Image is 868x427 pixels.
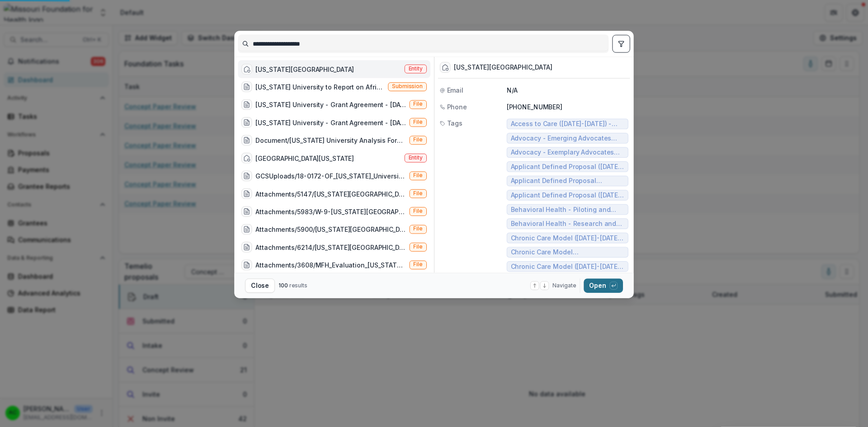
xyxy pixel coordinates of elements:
span: File [414,262,423,268]
span: File [414,244,423,250]
span: Applicant Defined Proposal ([DATE]-[DATE]) - Enhancing Health of Children [511,192,624,199]
div: [US_STATE][GEOGRAPHIC_DATA] [256,65,354,74]
span: Behavioral Health - Research and Assessment ([DATE]-[DATE]) [511,220,624,228]
span: File [414,226,423,232]
div: [US_STATE][GEOGRAPHIC_DATA] [454,64,552,71]
div: GCSUploads/18-0172-OF_[US_STATE]_University_Analysis_Form_[DATE]_ver_2.doc [256,171,406,181]
button: toggle filters [612,35,630,52]
span: Phone [447,102,467,112]
div: [US_STATE] University - Grant Agreement - [DATE].pdf [256,118,406,127]
span: File [414,119,423,126]
span: Applicant Defined Proposal (2[DATE]2[DATE] - Disease Prevention & Health Promotion [511,177,624,185]
span: Tags [447,118,463,128]
span: Submission [392,84,423,90]
span: File [414,173,423,179]
span: Chronic Care Model ([DATE]-[DATE]) - ACCESS Evaluation Contract [511,234,624,242]
div: Attachments/5983/W-9-[US_STATE][GEOGRAPHIC_DATA]pdf [256,207,406,216]
span: File [414,208,423,215]
button: Close [245,278,275,293]
div: Document/[US_STATE] University Analysis Form_FINAL_ver_1.doc [256,136,406,145]
p: [PHONE_NUMBER] [507,102,628,112]
span: Navigate [552,282,576,290]
div: Attachments/3608/MFH_Evaluation_[US_STATE] University_Brown School Organizational History....docx [256,260,406,270]
span: Access to Care ([DATE]-[DATE]) - Reimagining Approaches ([DATE]-[DATE]) [511,120,624,128]
span: Behavioral Health - Piloting and Spreading Innovation ([DATE]-[DATE]) [511,206,624,213]
span: Applicant Defined Proposal ([DATE]-[DATE]) - Strengthening the Core [511,163,624,171]
div: [US_STATE] University - Grant Agreement - [DATE].pdf [256,100,406,110]
span: File [414,190,423,197]
span: File [414,101,423,108]
div: Attachments/5900/[US_STATE][GEOGRAPHIC_DATA]-FY20-Financial-Statements-.pdf [256,225,406,235]
p: N/A [507,86,628,95]
span: File [414,137,423,143]
span: Entity [409,155,423,161]
div: Attachments/6214/[US_STATE][GEOGRAPHIC_DATA]-FY22-Financial-Statements.pdf [256,243,406,252]
span: Entity [409,66,423,72]
div: Attachments/5147/[US_STATE][GEOGRAPHIC_DATA] 2020-MFH-Grant-Budget.docx [256,189,406,199]
span: Advocacy - Exemplary Advocates (2018-2023) [511,149,624,156]
span: 100 [278,282,288,289]
div: [GEOGRAPHIC_DATA][US_STATE] [256,154,354,163]
div: [US_STATE] University to Report on African American Health Disparities in [GEOGRAPHIC_DATA] "For ... [256,82,385,92]
span: results [289,282,307,289]
span: Email [447,86,463,95]
span: Chronic Care Model (2[DATE]2[DATE] - BSMOD Better Self-Management of [MEDICAL_DATA] Grants [511,249,624,256]
button: Open [584,278,623,293]
span: Chronic Care Model ([DATE]-[DATE]) - BSMOD Evaluation Contract [511,263,624,270]
span: Advocacy - Emerging Advocates (2018-2023) [511,135,624,142]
